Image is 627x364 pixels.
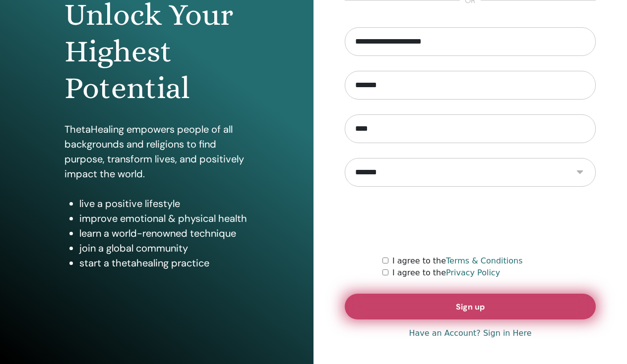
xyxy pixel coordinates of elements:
a: Privacy Policy [446,268,500,277]
a: Have an Account? Sign in Here [409,327,531,339]
li: learn a world-renowned technique [79,226,249,241]
li: start a thetahealing practice [79,256,249,270]
span: Sign up [456,302,485,312]
li: join a global community [79,241,249,256]
a: Terms & Conditions [446,256,522,265]
li: improve emotional & physical health [79,211,249,226]
iframe: reCAPTCHA [395,202,546,240]
label: I agree to the [392,255,523,267]
li: live a positive lifestyle [79,196,249,211]
button: Sign up [345,294,596,319]
label: I agree to the [392,267,500,279]
p: ThetaHealing empowers people of all backgrounds and religions to find purpose, transform lives, a... [64,122,249,181]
